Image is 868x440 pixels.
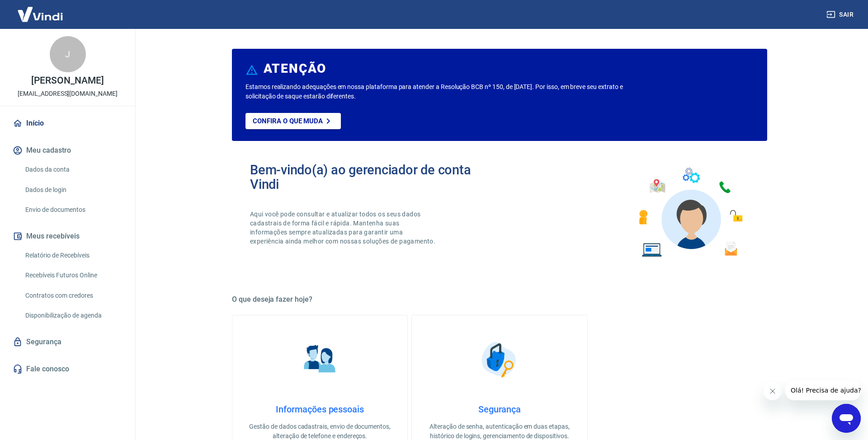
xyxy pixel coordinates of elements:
img: Informações pessoais [297,337,343,382]
a: Contratos com credores [22,286,124,305]
a: Confira o que muda [245,113,341,129]
a: Início [11,113,124,133]
p: Confira o que muda [253,117,323,125]
iframe: Mensagem da empresa [785,380,861,400]
p: [PERSON_NAME] [31,76,104,85]
a: Recebíveis Futuros Online [22,266,124,285]
a: Dados de login [22,181,124,199]
div: J [50,36,86,72]
p: [EMAIL_ADDRESS][DOMAIN_NAME] [18,89,118,98]
a: Envio de documentos [22,201,124,219]
img: Segurança [477,337,522,382]
a: Fale conosco [11,359,124,379]
button: Sair [825,6,857,23]
img: Vindi [11,0,70,28]
p: Estamos realizando adequações em nossa plataforma para atender a Resolução BCB nº 150, de [DATE].... [245,82,652,101]
a: Dados da conta [22,160,124,179]
button: Meus recebíveis [11,226,124,246]
iframe: Botão para abrir a janela de mensagens [832,404,861,433]
h4: Segurança [426,404,572,415]
a: Disponibilização de agenda [22,306,124,325]
iframe: Fechar mensagem [764,382,782,400]
h5: O que deseja fazer hoje? [232,295,767,304]
p: Aqui você pode consultar e atualizar todos os seus dados cadastrais de forma fácil e rápida. Mant... [250,210,437,246]
img: Imagem de um avatar masculino com diversos icones exemplificando as funcionalidades do gerenciado... [631,163,749,262]
a: Segurança [11,332,124,352]
h6: ATENÇÃO [264,64,326,73]
span: Olá! Precisa de ajuda? [5,6,76,14]
h2: Bem-vindo(a) ao gerenciador de conta Vindi [250,163,500,192]
h4: Informações pessoais [247,404,393,415]
a: Relatório de Recebíveis [22,246,124,265]
button: Meu cadastro [11,140,124,160]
